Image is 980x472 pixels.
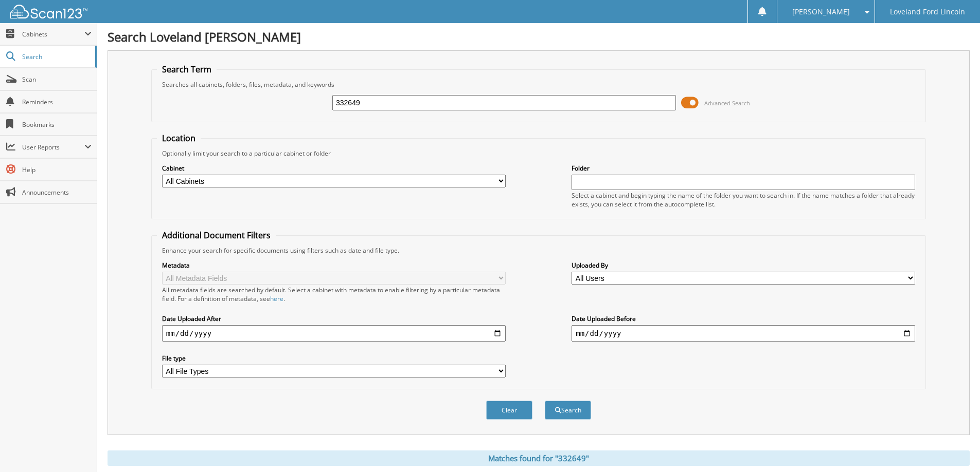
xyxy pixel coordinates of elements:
[22,188,92,197] span: Announcements
[22,52,90,61] span: Search
[157,64,217,75] legend: Search Term
[545,401,591,420] button: Search
[572,325,915,342] input: end
[157,246,920,255] div: Enhance your search for specific documents using filters such as date and file type.
[162,314,506,323] label: Date Uploaded After
[162,261,506,270] label: Metadata
[890,9,965,15] span: Loveland Ford Lincoln
[162,164,506,173] label: Cabinet
[10,5,87,18] img: scan123-logo-white.svg
[572,261,915,270] label: Uploaded By
[572,164,915,173] label: Folder
[22,98,92,106] span: Reminders
[572,314,915,323] label: Date Uploaded Before
[162,354,506,363] label: File type
[22,120,92,129] span: Bookmarks
[108,28,970,45] h1: Search Loveland [PERSON_NAME]
[157,80,920,89] div: Searches all cabinets, folders, files, metadata, and keywords
[22,143,84,152] span: User Reports
[162,325,506,342] input: start
[486,401,532,420] button: Clear
[22,165,92,174] span: Help
[157,230,276,241] legend: Additional Document Filters
[22,75,92,84] span: Scan
[704,99,750,107] span: Advanced Search
[157,133,201,144] legend: Location
[108,450,970,466] div: Matches found for "332649"
[157,149,920,158] div: Optionally limit your search to a particular cabinet or folder
[792,9,850,15] span: [PERSON_NAME]
[572,191,915,209] div: Select a cabinet and begin typing the name of the folder you want to search in. If the name match...
[22,30,84,39] span: Cabinets
[162,286,506,303] div: All metadata fields are searched by default. Select a cabinet with metadata to enable filtering b...
[270,294,283,303] a: here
